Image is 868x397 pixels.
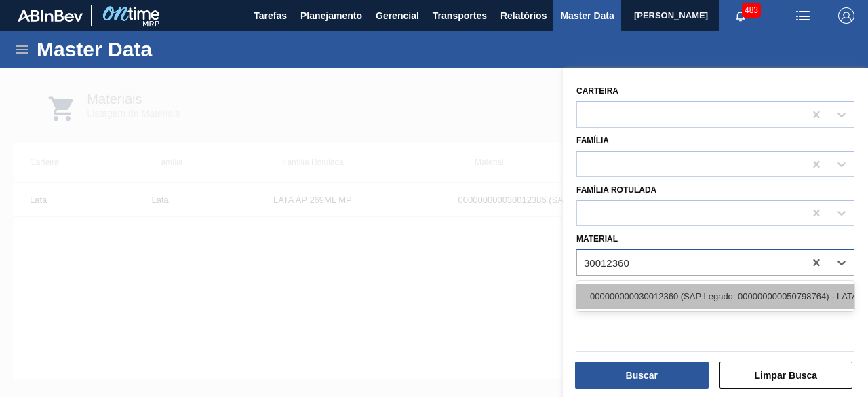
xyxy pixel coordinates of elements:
[575,362,709,389] button: Buscar
[576,185,656,195] label: Família Rotulada
[576,136,609,145] label: Família
[576,86,618,96] label: Carteira
[742,3,761,18] span: 483
[18,10,83,22] img: TNhmsLtSVTkK8tSr43FrP2fwEKptu5GPRR3wAAAABJRU5ErkJggg==
[254,7,287,24] span: Tarefas
[433,7,487,24] span: Transportes
[37,41,277,57] h1: Master Data
[838,7,854,24] img: Logout
[719,6,762,25] button: Notificações
[719,362,853,389] button: Limpar Busca
[795,7,811,24] img: userActions
[576,234,618,244] label: Material
[376,7,419,24] span: Gerencial
[300,7,362,24] span: Planejamento
[560,7,614,24] span: Master Data
[576,284,854,309] div: 000000000030012360 (SAP Legado: 000000000050798764) - LATA AL. 350ML SK PM 429
[500,7,547,24] span: Relatórios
